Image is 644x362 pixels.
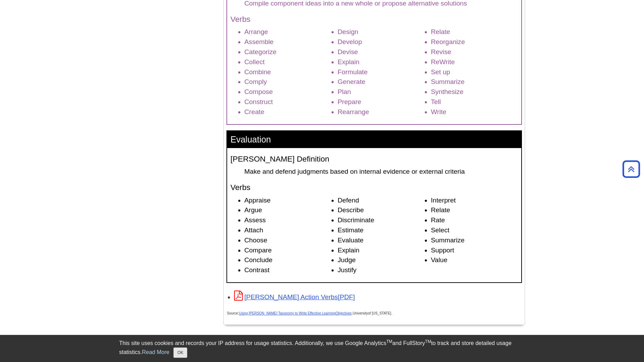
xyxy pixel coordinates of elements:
[431,245,518,256] li: Support
[227,311,336,315] span: Source:
[244,225,331,235] li: Attach
[431,205,518,215] li: Relate
[244,265,331,275] li: Contrast
[368,311,392,315] span: of [US_STATE].
[338,37,424,47] li: Develop
[338,215,424,225] li: Discriminate
[338,245,424,256] li: Explain
[431,107,518,117] li: Write
[431,196,518,206] li: Interpret
[338,47,424,57] li: Devise
[431,87,518,97] li: Synthesize
[431,57,518,67] li: ReWrite
[244,87,331,97] li: Compose
[338,196,424,206] li: Defend
[431,255,518,265] li: Value
[338,87,424,97] li: Plan
[244,215,331,225] li: Assess
[386,339,392,344] sup: TM
[431,47,518,57] li: Revise
[173,347,187,358] button: Close
[431,215,518,225] li: Rate
[231,183,518,192] h4: Verbs
[231,155,518,164] h4: [PERSON_NAME] Definition
[244,196,331,206] li: Appraise
[244,107,331,117] li: Create
[239,311,335,315] a: Using [PERSON_NAME] Taxonomy to Write Effective Learning
[338,107,424,117] li: Rearrange
[234,293,355,301] a: Link opens in new window
[338,77,424,87] li: Generate
[338,57,424,67] li: Explain
[338,27,424,37] li: Design
[338,265,424,275] li: Justify
[338,97,424,107] li: Prepare
[425,339,431,344] sup: TM
[231,15,518,24] h4: Verbs
[244,67,331,77] li: Combine
[244,245,331,256] li: Compare
[338,235,424,245] li: Evaluate
[431,37,518,47] li: Reorganize
[431,77,518,87] li: Summarize
[431,235,518,245] li: Summarize
[142,349,169,355] a: Read More
[244,255,331,265] li: Conclude
[244,235,331,245] li: Choose
[431,225,518,235] li: Select
[338,67,424,77] li: Formulate
[335,311,352,315] span: Objectives,
[353,311,368,315] span: University
[338,225,424,235] li: Estimate
[431,27,518,37] li: Relate
[244,57,331,67] li: Collect
[620,164,642,174] a: Back to Top
[244,37,331,47] li: Assemble
[244,97,331,107] li: Construct
[244,47,331,57] li: Categorize
[244,77,331,87] li: Comply
[431,67,518,77] li: Set up
[244,167,518,176] dd: Make and defend judgments based on internal evidence or external criteria
[244,27,331,37] li: Arrange
[119,339,525,358] div: This site uses cookies and records your IP address for usage statistics. Additionally, we use Goo...
[335,309,352,316] a: Objectives,
[431,97,518,107] li: Tell
[244,205,331,215] li: Argue
[338,255,424,265] li: Judge
[227,131,521,148] h3: Evaluation
[338,205,424,215] li: Describe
